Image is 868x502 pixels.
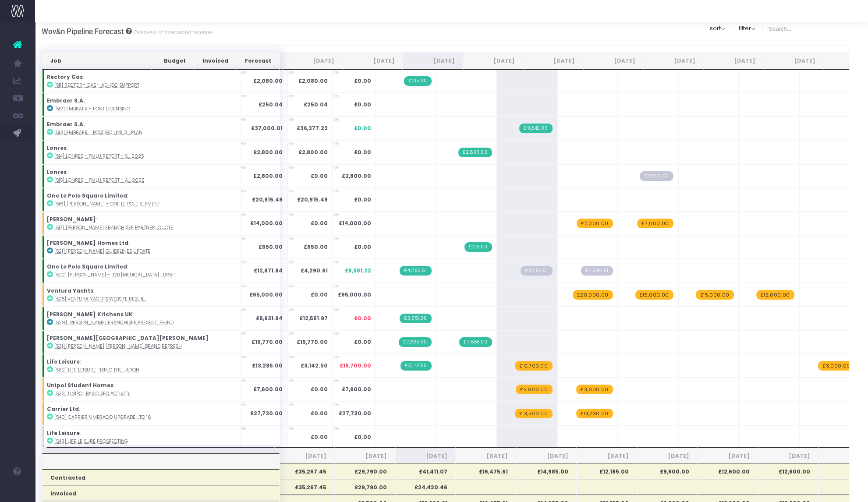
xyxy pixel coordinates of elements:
strong: Lonres [47,144,67,152]
strong: £65,000.00 [249,291,283,298]
th: £35,267.45 [274,463,335,479]
th: £14,985.00 [516,463,577,479]
strong: [PERSON_NAME] Kitchens UK [47,311,133,318]
td: : [42,69,240,93]
strong: £0.00 [311,219,328,227]
span: £2,800.00 [342,172,371,180]
span: Streamtime Draft Invoice: null – [522] Rhatigan - B2B Retainer (3 months) [521,266,552,276]
abbr: [522] Rhatigan - B2B Retainer (3 months) - DRAFT [54,272,177,278]
th: Oct 25: activate to sort column ascending [523,52,583,70]
th: £12,185.00 [577,463,637,479]
abbr: [513] Embraer - Post Go Live 3 month plan [54,129,142,136]
strong: £650.00 [259,243,283,251]
strong: Ventura Yachts [47,287,93,294]
strong: Rectory Gas [47,73,83,81]
td: : [42,330,240,354]
td: : [42,425,240,449]
span: wayahead Revenue Forecast Item [577,219,613,228]
th: £12,600.00 [698,463,758,479]
strong: One Le Pole Square Limited [47,192,127,199]
strong: £0.00 [311,433,328,441]
strong: £20,915.49 [297,196,328,203]
th: Contracted [42,469,280,485]
th: £24,420.46 [395,479,456,495]
span: Streamtime Invoice: 754 – [522] Rhatigan - B2B Retainer (3 months) [400,266,431,276]
strong: £0.00 [311,410,328,417]
span: [DATE] [645,452,689,460]
span: Streamtime Invoice: 696 – [514] Lonres - PMLU Report - Summer 2025 [458,148,492,157]
abbr: [533] Unipol basic SEO activity [54,390,130,397]
strong: £13,285.00 [252,362,283,369]
span: Streamtime Invoice: 745 – [511] Rectory Gas - adhoc support [404,76,431,86]
td: : [42,401,240,425]
span: £16,700.00 [340,362,371,370]
th: Invoiced [194,52,237,70]
span: £0.00 [354,433,371,441]
span: £65,000.00 [338,291,371,299]
strong: £27,730.00 [250,410,283,417]
strong: [PERSON_NAME] Homes Ltd [47,239,128,247]
span: Streamtime Invoice: 740 – [529] Nolte Franchisee Presentation & Leave Behind [400,314,431,323]
span: Streamtime Draft Invoice: 695 – [515] Lonres - PMLU Report - Autumn 2025 [640,171,673,181]
strong: £0.00 [311,385,328,393]
span: [DATE] [343,452,387,460]
td: : [42,354,240,378]
th: Aug 25: activate to sort column ascending [403,52,463,70]
td: : [42,283,240,307]
strong: £250.04 [259,101,283,108]
span: [DATE] [464,452,508,460]
span: £8,581.22 [345,267,371,275]
abbr: [517] Nolte Franchisee Partner Pack Quote [54,224,173,231]
abbr: [529] Nolte Franchisee Presentation & Leave Behind [54,319,174,326]
strong: £650.00 [304,243,328,251]
td: : [42,93,240,117]
abbr: [521] Hopkins Guidelines Update [54,248,150,255]
td: : [42,164,240,188]
abbr: [516] Rhatigan - One Le Pole Square Brand development [54,201,160,207]
span: £0.00 [354,124,371,132]
td: : [42,188,240,212]
span: wayahead Revenue Forecast Item [516,385,552,394]
abbr: [543] life leisure prospecting [54,438,128,445]
span: £0.00 [354,243,371,251]
abbr: [514] Lonres - PMLU Report - Summer 2025 [54,153,144,159]
td: : [42,117,240,140]
th: £16,475.61 [456,463,516,479]
strong: £15,770.00 [297,338,328,346]
strong: £0.00 [311,172,328,180]
strong: [PERSON_NAME][GEOGRAPHIC_DATA][PERSON_NAME] [47,334,209,342]
th: £9,600.00 [637,463,698,479]
span: wayahead Revenue Forecast Item [515,361,553,371]
strong: £250.04 [304,101,328,108]
th: £41,411.07 [395,463,456,479]
th: £29,790.00 [335,463,395,479]
th: £35,267.45 [274,479,335,495]
abbr: [532] Life Leisure Fixing the Foundation [54,367,139,373]
td: : [42,259,240,283]
abbr: [512] Embraer - Font licensing [54,106,130,112]
th: Nov 25: activate to sort column ascending [583,52,643,70]
strong: £8,631.94 [256,315,283,322]
abbr: [511] Rectory Gas - adhoc support [54,82,139,88]
span: £0.00 [354,148,371,156]
span: £0.00 [354,77,371,85]
th: Jan 26: activate to sort column ascending [704,52,764,70]
span: £0.00 [354,196,371,204]
abbr: [540] Carrier Umbraco upgrade from 10 to 16 [54,414,151,421]
strong: Lonres [47,168,67,176]
th: Feb 26: activate to sort column ascending [764,52,824,70]
span: [DATE] [404,452,447,460]
span: £27,730.00 [339,410,371,417]
button: sort [703,20,732,37]
span: £0.00 [354,315,371,322]
span: [DATE] [524,452,568,460]
strong: £12,581.97 [299,315,328,322]
abbr: [525] Ventura Yachts Website Rebuild [54,296,147,302]
strong: Unipol Student Homes [47,382,113,389]
abbr: [515] Lonres - PMLU Report - Autumn 2025 [54,177,144,184]
th: Job: activate to sort column ascending [42,52,151,70]
strong: £20,915.49 [252,196,283,203]
strong: £4,290.61 [301,267,328,274]
strong: £2,080.00 [253,77,283,85]
strong: £2,800.00 [298,148,328,156]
